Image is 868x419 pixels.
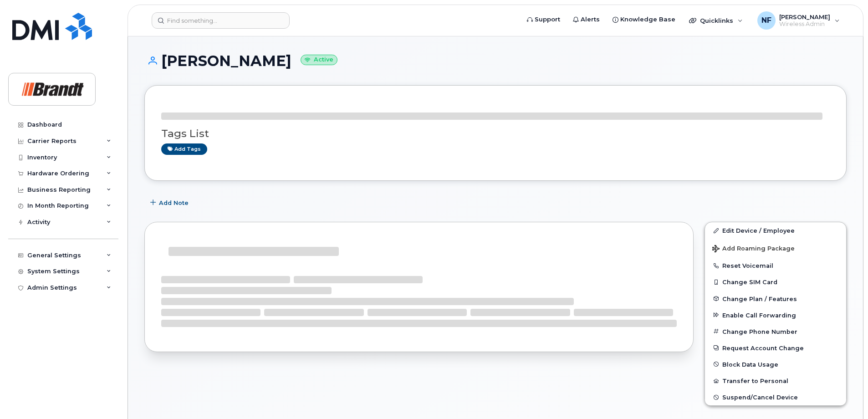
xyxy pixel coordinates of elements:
[705,257,846,274] button: Reset Voicemail
[144,194,196,211] button: Add Note
[705,239,846,257] button: Add Roaming Package
[161,128,830,139] h3: Tags List
[705,222,846,239] a: Edit Device / Employee
[705,323,846,340] button: Change Phone Number
[705,274,846,290] button: Change SIM Card
[712,245,795,254] span: Add Roaming Package
[722,295,797,302] span: Change Plan / Features
[705,389,846,405] button: Suspend/Cancel Device
[722,394,798,401] span: Suspend/Cancel Device
[705,373,846,389] button: Transfer to Personal
[161,143,207,155] a: Add tags
[705,356,846,373] button: Block Data Usage
[705,307,846,323] button: Enable Call Forwarding
[301,55,337,65] small: Active
[722,312,796,318] span: Enable Call Forwarding
[144,53,847,69] h1: [PERSON_NAME]
[705,291,846,307] button: Change Plan / Features
[159,199,189,207] span: Add Note
[705,340,846,356] button: Request Account Change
